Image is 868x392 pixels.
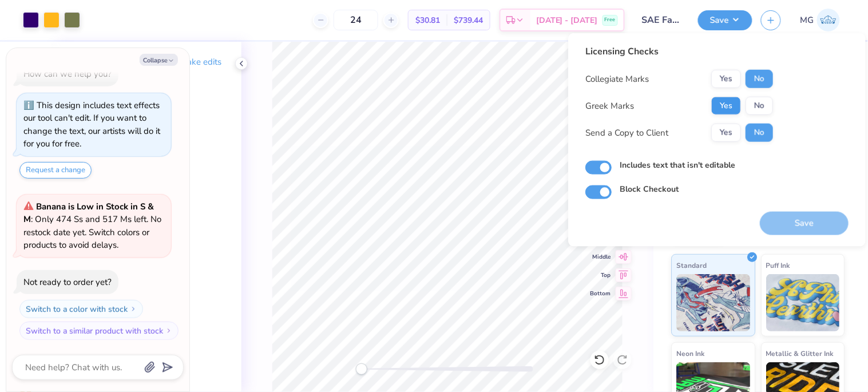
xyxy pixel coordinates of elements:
span: MG [800,14,814,27]
label: Block Checkout [620,183,679,195]
div: This design includes text effects our tool can't edit. If you want to change the text, our artist... [23,100,160,150]
img: Michael Galon [817,9,840,31]
span: [DATE] - [DATE] [536,14,598,26]
span: : Only 474 Ss and 517 Ms left. No restock date yet. Switch colors or products to avoid delays. [23,201,161,251]
span: Middle [590,252,611,262]
div: Greek Marks [585,100,634,113]
span: Standard [677,259,707,271]
label: Includes text that isn't editable [620,159,735,171]
button: Request a change [19,162,92,179]
span: Bottom [590,289,611,298]
span: $739.44 [454,14,483,26]
button: Collapse [140,54,178,66]
button: Switch to a color with stock [19,300,143,318]
div: How can we help you? [23,68,112,80]
button: Save [698,10,752,30]
strong: Banana is Low in Stock in S & M [23,201,154,225]
span: Metallic & Glitter Ink [767,347,834,359]
div: Accessibility label [356,363,367,375]
button: Yes [711,124,741,142]
input: Untitled Design [633,9,689,31]
span: Puff Ink [767,259,791,271]
span: $30.81 [415,14,440,26]
img: Puff Ink [767,274,841,331]
button: No [746,97,773,115]
img: Switch to a color with stock [130,306,137,312]
button: No [746,124,773,142]
div: Collegiate Marks [585,73,649,86]
button: Yes [711,70,741,88]
span: Top [590,271,611,280]
img: Switch to a similar product with stock [165,327,172,334]
button: Yes [711,97,741,115]
a: MG [795,9,845,31]
button: No [746,70,773,88]
input: – – [334,10,378,30]
img: Standard [677,274,751,331]
div: Licensing Checks [585,45,773,58]
span: Free [605,16,616,24]
div: Not ready to order yet? [23,276,112,288]
div: Send a Copy to Client [585,126,668,140]
span: Neon Ink [677,347,705,359]
button: Switch to a similar product with stock [19,322,179,340]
